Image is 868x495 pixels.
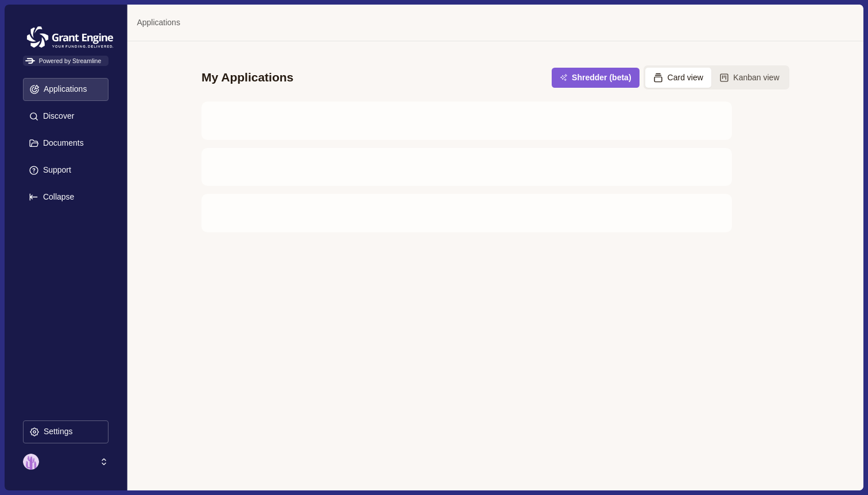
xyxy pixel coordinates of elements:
button: Card view [645,68,711,88]
button: Settings [23,420,108,443]
p: Collapse [39,192,74,202]
img: profile picture [23,454,39,470]
p: Settings [40,427,73,436]
button: Expand [23,186,108,209]
button: Support [23,159,108,182]
span: Powered by Streamline [23,56,108,66]
button: Discover [23,105,108,128]
button: Applications [23,78,108,101]
a: Applications [137,17,180,29]
a: Grantengine Logo [23,23,108,36]
img: Grantengine Logo [23,23,117,52]
div: My Applications [201,69,293,85]
button: Documents [23,132,108,155]
p: Applications [40,84,87,94]
p: Documents [39,138,84,148]
img: Powered by Streamline Logo [25,58,35,64]
button: Shredder (beta) [552,68,639,88]
p: Discover [39,111,74,121]
button: Kanban view [711,68,788,88]
p: Support [39,165,71,175]
a: Settings [23,420,108,447]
